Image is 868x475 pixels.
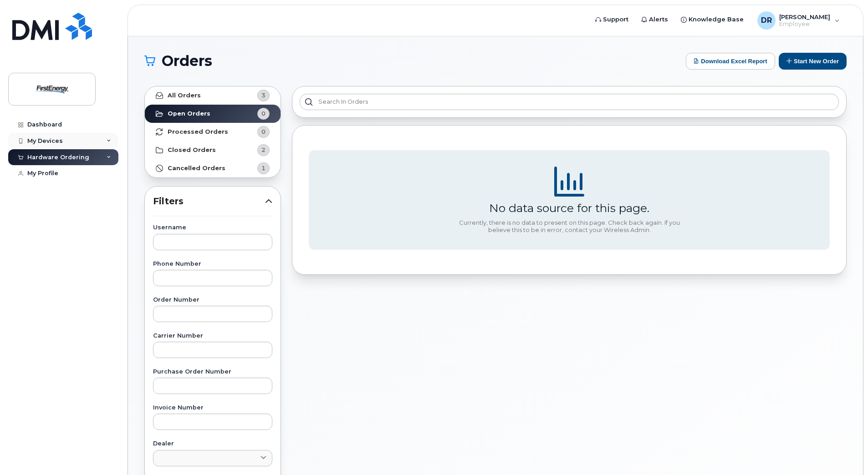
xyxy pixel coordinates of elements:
[261,164,266,172] span: 1
[145,86,281,105] a: All Orders3
[145,123,281,141] a: Processed Orders0
[168,128,228,136] strong: Processed Orders
[261,127,266,136] span: 0
[828,435,861,468] iframe: Messenger Launcher
[153,225,272,231] label: Username
[261,109,266,118] span: 0
[145,141,281,159] a: Closed Orders2
[153,441,272,447] label: Dealer
[153,195,265,208] span: Filters
[168,165,225,172] strong: Cancelled Orders
[455,219,683,233] div: Currently, there is no data to present on this page. Check back again. If you believe this to be ...
[153,297,272,303] label: Order Number
[686,53,775,70] button: Download Excel Report
[162,54,212,68] span: Orders
[145,159,281,177] a: Cancelled Orders1
[153,261,272,267] label: Phone Number
[300,94,839,110] input: Search in orders
[168,147,216,154] strong: Closed Orders
[153,369,272,375] label: Purchase Order Number
[261,146,266,154] span: 2
[145,105,281,123] a: Open Orders0
[489,201,649,215] div: No data source for this page.
[779,53,847,70] button: Start New Order
[261,91,266,100] span: 3
[153,333,272,339] label: Carrier Number
[153,405,272,411] label: Invoice Number
[168,110,210,117] strong: Open Orders
[168,92,201,99] strong: All Orders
